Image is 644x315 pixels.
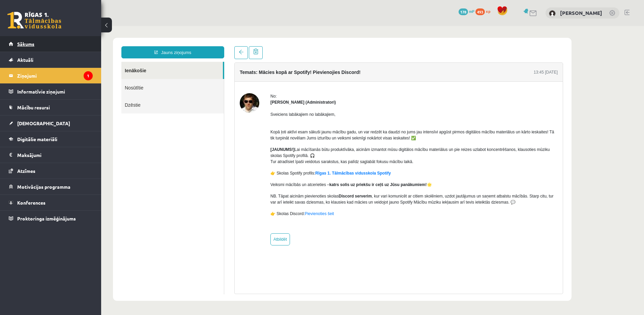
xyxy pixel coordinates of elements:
span: Digitālie materiāli [17,136,57,142]
span: Motivācijas programma [17,184,70,190]
img: Ivo Čapiņš [139,67,158,87]
strong: katrs solis uz priekšu ir ceļš uz Jūsu panākumiem! [228,156,326,161]
a: Jauns ziņojums [20,20,123,32]
a: 178 mP [459,8,474,14]
p: Kopā ļoti aktīvi esam sākuši jaunu mācību gadu, un var redzēt ka daudzi no jums jau intensīvi apg... [169,97,457,115]
legend: Maksājumi [17,147,93,163]
a: Digitālie materiāli [9,131,93,147]
a: Ienākošie [20,36,122,53]
span: 178 [459,8,468,15]
span: [DEMOGRAPHIC_DATA] [17,120,70,126]
a: 493 xp [475,8,494,14]
a: Nosūtītie [20,53,123,70]
a: Informatīvie ziņojumi [9,84,93,99]
legend: Informatīvie ziņojumi [17,84,93,99]
p: Veiksmi mācībās un atcerieties – 🌟 [169,156,457,162]
a: Atbildēt [169,207,189,219]
a: [DEMOGRAPHIC_DATA] [9,115,93,131]
i: 1 [84,71,93,80]
strong: Discord serverim [238,168,271,173]
a: Aktuāli [9,52,93,68]
a: Pievienoties šeit [204,185,233,190]
a: Sākums [9,36,93,52]
p: NB. Tāpat aicinām pievienoties skolas , kur vari komunicēt ar citiem skolēniem, uzdot jautājumus ... [169,167,457,179]
div: No: [169,67,457,73]
legend: Ziņojumi [17,68,93,83]
p: 👉 Skolas Spotify profils: [169,144,457,150]
span: Mācību resursi [17,104,50,110]
a: Konferences [9,195,93,210]
p: Sveiciens labākajiem no labākajiem, [169,85,457,91]
a: Proktoringa izmēģinājums [9,211,93,226]
img: Maksims Nevedomijs [549,10,556,17]
div: 13:45 [DATE] [433,43,457,49]
span: xp [486,8,490,14]
span: Konferences [17,200,46,206]
span: mP [469,8,474,14]
a: Atzīmes [9,163,93,179]
a: Rīgas 1. Tālmācības vidusskola [7,12,61,29]
strong: [JAUNUMS!] [169,121,193,126]
p: Lai mācīšanās būtu produktīvāka, aicinām izmantot mūsu digitālos mācību materiālus un pie reizes ... [169,121,457,139]
a: Motivācijas programma [9,179,93,194]
h4: Temats: Mācies kopā ar Spotify! Pievienojies Discord! [139,44,259,49]
a: Mācību resursi [9,100,93,115]
a: [PERSON_NAME] [560,9,602,16]
p: 👉 Skolas Discord: [169,185,457,191]
a: Dzēstie [20,70,123,87]
span: Atzīmes [17,168,35,174]
a: Maksājumi [9,147,93,163]
span: Sākums [17,41,34,47]
span: Aktuāli [17,57,33,63]
span: 493 [475,8,485,15]
strong: [PERSON_NAME] (Administratori) [169,74,235,79]
a: Rīgas 1. Tālmācības vidusskola Spotify [214,145,290,150]
span: Proktoringa izmēģinājums [17,215,76,221]
a: Ziņojumi1 [9,68,93,83]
